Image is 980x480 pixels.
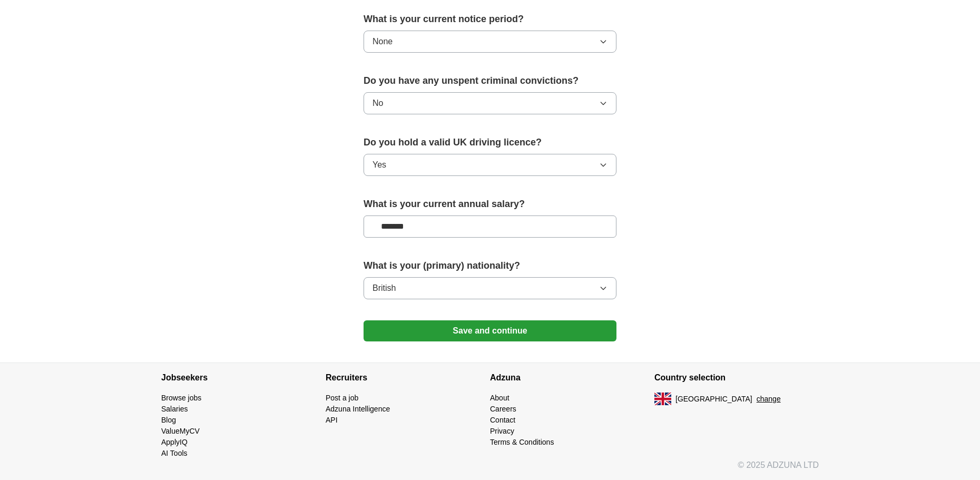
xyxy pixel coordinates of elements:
a: Post a job [326,394,358,402]
span: No [373,97,383,110]
span: None [373,35,393,48]
a: AI Tools [161,449,188,457]
button: British [364,277,616,299]
a: API [326,416,338,424]
a: About [490,394,509,402]
h4: Country selection [654,363,819,393]
button: No [364,92,616,114]
img: UK flag [654,393,671,405]
span: Yes [373,159,386,171]
a: ValueMyCV [161,427,200,435]
button: None [364,31,616,53]
label: Do you hold a valid UK driving licence? [364,135,616,150]
a: Blog [161,416,176,424]
button: Yes [364,154,616,176]
div: © 2025 ADZUNA LTD [153,459,827,480]
a: Privacy [490,427,514,435]
a: Terms & Conditions [490,438,554,446]
label: What is your current annual salary? [364,197,616,211]
button: change [757,394,781,405]
a: Careers [490,405,516,413]
label: Do you have any unspent criminal convictions? [364,74,616,88]
a: Browse jobs [161,394,201,402]
label: What is your current notice period? [364,12,616,26]
a: ApplyIQ [161,438,188,446]
a: Contact [490,416,515,424]
span: British [373,282,396,295]
span: [GEOGRAPHIC_DATA] [675,394,752,405]
a: Adzuna Intelligence [326,405,390,413]
label: What is your (primary) nationality? [364,259,616,273]
button: Save and continue [364,320,616,341]
a: Salaries [161,405,188,413]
